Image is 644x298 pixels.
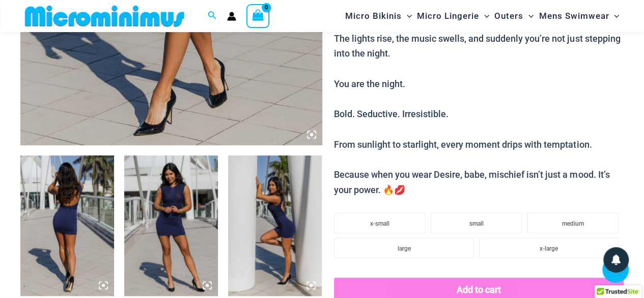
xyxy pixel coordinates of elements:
span: medium [562,220,584,227]
span: Outers [494,3,523,29]
img: Desire Me Navy 5192 Dress [228,155,322,296]
img: MM SHOP LOGO FLAT [21,5,188,28]
li: x-small [334,213,426,233]
a: Micro LingerieMenu ToggleMenu Toggle [414,3,492,29]
span: Menu Toggle [523,3,534,29]
li: x-large [479,238,619,258]
span: large [397,245,410,252]
a: View Shopping Cart, empty [246,4,270,28]
span: x-small [370,220,389,227]
a: OutersMenu ToggleMenu Toggle [492,3,536,29]
span: Mens Swimwear [539,3,609,29]
img: Desire Me Navy 5192 Dress [20,155,114,296]
span: small [469,220,484,227]
span: Micro Bikinis [345,3,402,29]
li: medium [527,213,619,233]
span: Micro Lingerie [417,3,479,29]
span: Menu Toggle [402,3,412,29]
nav: Site Navigation [341,2,624,31]
a: Search icon link [208,10,217,22]
li: small [431,213,522,233]
span: Menu Toggle [479,3,489,29]
a: Account icon link [227,12,236,21]
span: x-large [540,245,558,252]
a: Micro BikinisMenu ToggleMenu Toggle [343,3,414,29]
a: Mens SwimwearMenu ToggleMenu Toggle [536,3,622,29]
img: Desire Me Navy 5192 Dress [124,155,218,296]
li: large [334,238,473,258]
span: Menu Toggle [609,3,619,29]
